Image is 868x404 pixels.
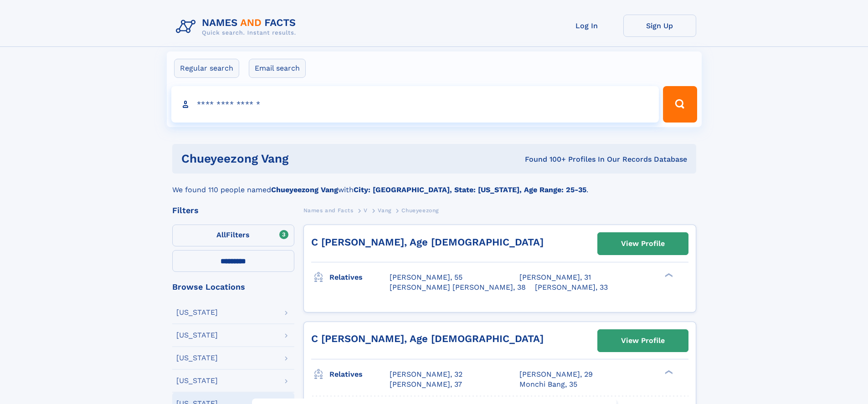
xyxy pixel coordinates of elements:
a: C [PERSON_NAME], Age [DEMOGRAPHIC_DATA] [311,333,544,344]
input: search input [171,86,659,123]
a: [PERSON_NAME], 32 [390,369,462,379]
div: We found 110 people named with . [172,174,696,195]
h3: Relatives [329,270,390,285]
a: Log In [550,15,623,37]
span: V [364,207,368,214]
div: [US_STATE] [176,354,218,362]
div: ❯ [663,272,673,278]
a: Monchi Bang, 35 [519,379,577,389]
a: V [364,205,368,216]
a: View Profile [598,233,688,255]
div: [US_STATE] [176,332,218,339]
a: C [PERSON_NAME], Age [DEMOGRAPHIC_DATA] [311,236,544,248]
a: [PERSON_NAME] [PERSON_NAME], 38 [390,282,526,292]
div: Found 100+ Profiles In Our Records Database [406,154,687,164]
a: [PERSON_NAME], 33 [535,282,608,292]
a: [PERSON_NAME], 31 [519,272,591,282]
h3: Relatives [329,367,390,382]
div: View Profile [621,233,665,254]
label: Regular search [174,59,239,78]
label: Filters [172,225,294,246]
label: Email search [249,59,306,78]
a: [PERSON_NAME], 29 [519,369,593,379]
div: [US_STATE] [176,377,218,384]
a: [PERSON_NAME], 37 [390,379,462,389]
button: Search Button [663,86,697,123]
div: ❯ [663,369,673,375]
div: Filters [172,206,294,215]
b: City: [GEOGRAPHIC_DATA], State: [US_STATE], Age Range: 25-35 [354,185,586,194]
span: Chueyeezong [401,207,439,214]
span: Vang [378,207,391,214]
div: [US_STATE] [176,309,218,316]
b: Chueyeezong Vang [271,185,338,194]
div: View Profile [621,330,665,351]
span: All [216,230,226,239]
a: [PERSON_NAME], 55 [390,272,462,282]
a: Vang [378,205,391,216]
a: Names and Facts [303,205,354,216]
div: Browse Locations [172,283,294,291]
a: Sign Up [623,15,696,37]
img: Logo Names and Facts [172,15,303,39]
h1: chueyeezong vang [181,153,407,164]
a: View Profile [598,330,688,352]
